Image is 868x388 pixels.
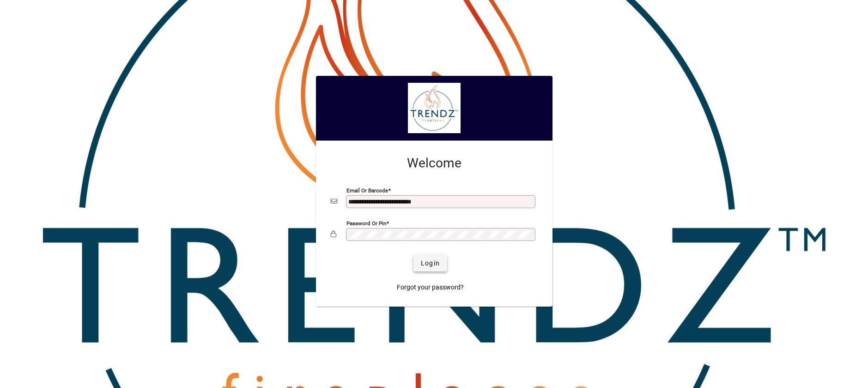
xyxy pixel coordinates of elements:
h2: Welcome [331,155,538,171]
mat-label: Email or Barcode [346,187,388,194]
span: Forgot your password? [397,283,464,292]
a: Forgot your password? [393,279,467,296]
mat-label: Password or Pin [346,220,386,227]
button: Login [413,255,447,271]
span: Login [421,259,440,268]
